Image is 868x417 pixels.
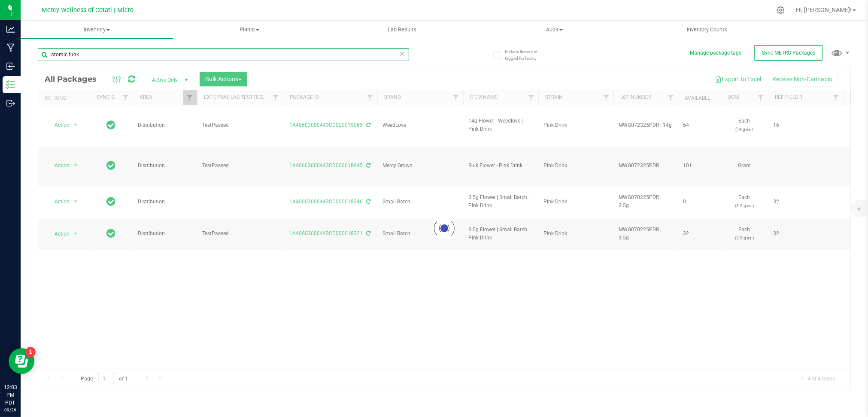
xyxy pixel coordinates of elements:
span: Clear [399,48,405,59]
button: Sync METRC Packages [754,45,823,61]
a: Plants [173,21,325,39]
span: Lab Results [376,26,428,34]
span: Sync METRC Packages [762,50,815,56]
div: Manage settings [775,6,786,14]
a: Audit [478,21,631,39]
span: Inventory [21,26,173,34]
iframe: Resource center unread badge [25,347,36,357]
inline-svg: Outbound [6,99,15,107]
span: Include items not tagged for facility [505,49,548,61]
span: Audit [479,26,630,34]
a: Lab Results [326,21,478,39]
span: Mercy Wellness of Cotati | Micro [42,6,134,14]
inline-svg: Manufacturing [6,43,15,52]
a: Inventory Counts [631,21,783,39]
inline-svg: Inventory [6,80,15,89]
p: 09/26 [4,407,17,413]
button: Manage package tags [690,49,741,57]
a: Inventory [21,21,173,39]
input: Search Package ID, Item Name, SKU, Lot or Part Number... [38,48,409,61]
span: Inventory Counts [675,26,739,34]
span: Plants [173,26,325,34]
inline-svg: Inbound [6,62,15,71]
iframe: Resource center [9,348,34,374]
span: Hi, [PERSON_NAME]! [796,6,852,13]
inline-svg: Analytics [6,25,15,34]
p: 12:03 PM PDT [4,383,17,407]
